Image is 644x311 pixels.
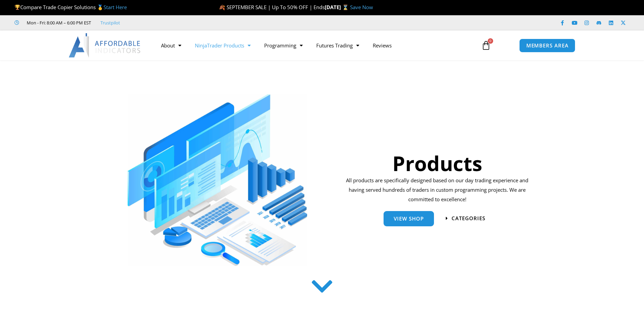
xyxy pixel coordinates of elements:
p: All products are specifically designed based on our day trading experience and having served hund... [344,176,531,204]
a: MEMBERS AREA [519,39,576,53]
a: Futures Trading [309,38,366,53]
img: ProductsSection scaled | Affordable Indicators – NinjaTrader [128,94,307,266]
span: 🍂 SEPTEMBER SALE | Up To 50% OFF | Ends [219,4,325,11]
span: MEMBERS AREA [526,43,569,48]
nav: Menu [154,38,474,53]
span: Compare Trade Copier Solutions 🥇 [15,4,127,11]
img: 🏆 [15,5,20,10]
a: Reviews [366,38,398,53]
a: About [154,38,188,53]
h1: Products [344,149,531,178]
span: categories [452,216,485,221]
a: NinjaTrader Products [188,38,257,53]
span: 0 [488,38,493,44]
span: Mon - Fri: 8:00 AM – 6:00 PM EST [25,19,91,27]
a: Trustpilot [100,19,120,27]
strong: [DATE] ⌛ [325,4,350,11]
a: 0 [471,36,501,55]
span: View Shop [394,216,424,221]
img: LogoAI | Affordable Indicators – NinjaTrader [69,33,141,58]
a: Save Now [350,4,373,11]
a: View Shop [384,211,434,226]
a: Programming [257,38,309,53]
a: categories [446,216,485,221]
a: Start Here [103,4,127,11]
